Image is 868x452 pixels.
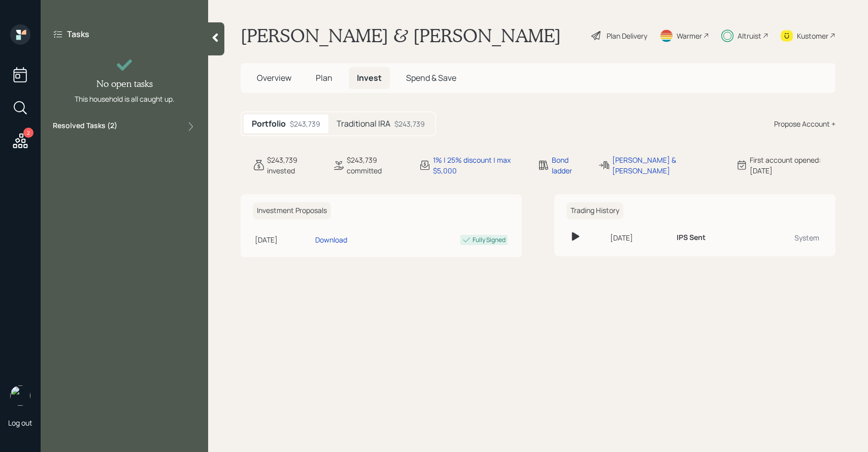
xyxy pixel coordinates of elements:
h6: Investment Proposals [253,202,331,219]
div: Download [315,234,347,245]
div: System [756,232,819,243]
div: $243,739 [394,118,425,129]
div: Warmer [677,31,702,41]
h6: IPS Sent [677,233,706,242]
span: Plan [316,72,332,83]
span: Spend & Save [406,72,456,83]
div: $243,739 [290,118,320,129]
div: Kustomer [797,31,828,41]
h4: No open tasks [96,78,153,89]
div: [DATE] [610,232,669,243]
div: [PERSON_NAME] & [PERSON_NAME] [612,155,723,176]
h5: Portfolio [252,119,286,129]
img: sami-boghos-headshot.png [10,385,30,406]
div: Plan Delivery [607,31,647,41]
h1: [PERSON_NAME] & [PERSON_NAME] [241,24,561,47]
div: First account opened: [DATE] [750,155,836,176]
span: Invest [357,72,382,83]
div: 1% | 25% discount | max $5,000 [433,155,526,176]
span: Overview [257,72,291,83]
div: Propose Account + [774,118,836,129]
div: Altruist [738,31,761,41]
div: Log out [8,418,32,428]
h6: Trading History [566,202,623,219]
div: 2 [23,128,34,138]
div: [DATE] [255,234,311,245]
h5: Traditional IRA [337,119,390,129]
div: Fully Signed [473,235,506,245]
div: This household is all caught up. [75,94,175,104]
div: $243,739 committed [347,155,407,176]
label: Resolved Tasks ( 2 ) [53,120,117,133]
label: Tasks [67,28,89,40]
div: Bond ladder [552,155,586,176]
div: $243,739 invested [267,155,320,176]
